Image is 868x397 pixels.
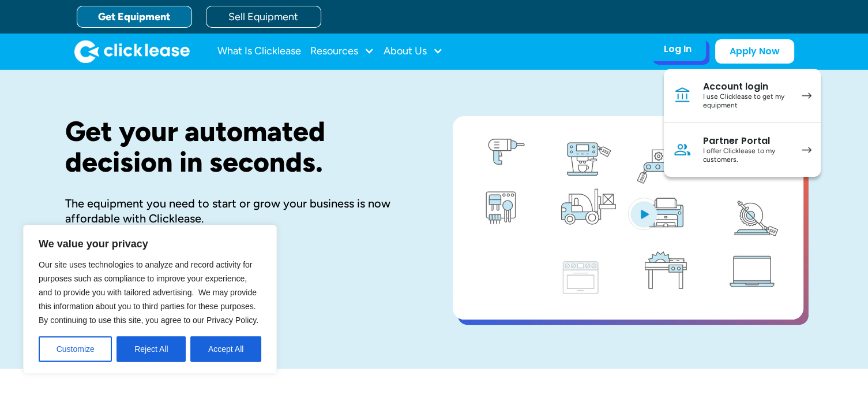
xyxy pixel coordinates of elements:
div: We value your privacy [23,225,277,374]
a: Apply Now [715,39,794,64]
a: What Is Clicklease [217,40,301,63]
a: Sell Equipment [206,6,321,28]
img: Bank icon [673,86,692,105]
div: The equipment you need to start or grow your business is now affordable with Clicklease. [65,196,416,226]
img: Person icon [673,140,692,159]
div: Resources [310,40,374,63]
div: I use Clicklease to get my equipment [703,92,790,110]
nav: Log In [664,69,821,177]
button: Accept All [190,336,261,362]
img: arrow [802,92,811,99]
p: We value your privacy [39,237,261,251]
img: arrow [802,147,811,153]
a: open lightbox [453,116,803,320]
button: Customize [39,336,112,362]
img: Clicklease logo [74,40,190,63]
h1: Get your automated decision in seconds. [65,116,416,177]
a: Account loginI use Clicklease to get my equipment [664,69,821,123]
a: home [74,40,190,63]
a: Get Equipment [77,6,192,28]
div: Partner Portal [703,135,790,147]
span: Our site uses technologies to analyze and record activity for purposes such as compliance to impr... [39,260,258,325]
div: Account login [703,81,790,92]
div: I offer Clicklease to my customers. [703,147,790,165]
img: Blue play button logo on a light blue circular background [628,198,659,230]
div: Log In [664,43,692,55]
div: About Us [384,40,443,63]
button: Reject All [117,336,186,362]
a: Partner PortalI offer Clicklease to my customers. [664,123,821,177]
